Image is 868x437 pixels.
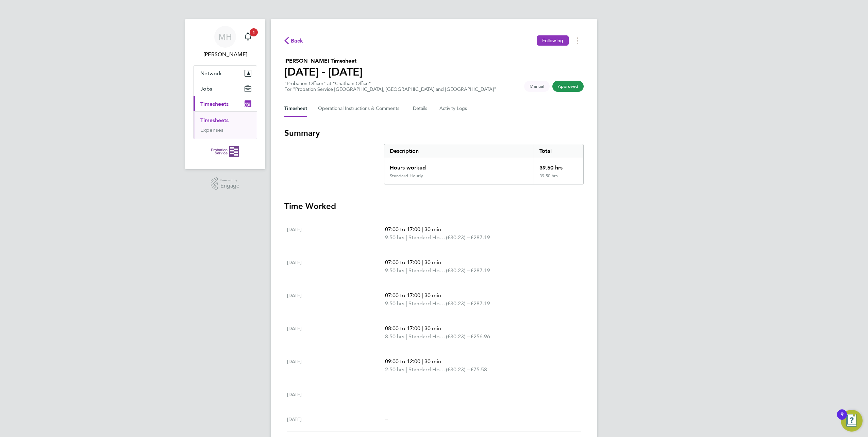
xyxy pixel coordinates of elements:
[385,333,404,340] span: 8.50 hrs
[193,146,257,157] a: Go to home page
[571,35,584,46] button: Timesheets Menu
[284,57,363,65] h2: [PERSON_NAME] Timesheet
[470,267,490,274] span: £287.19
[220,183,239,189] span: Engage
[424,292,441,298] span: 30 min
[422,325,423,331] span: |
[193,26,257,59] a: MH[PERSON_NAME]
[200,85,212,92] span: Jobs
[194,81,257,96] button: Jobs
[408,300,446,308] span: Standard Hourly
[534,144,583,158] div: Total
[384,158,534,173] div: Hours worked
[439,100,468,117] button: Activity Logs
[408,266,446,275] span: Standard Hourly
[194,66,257,81] button: Network
[408,366,446,374] span: Standard Hourly
[200,70,222,77] span: Network
[287,258,385,275] div: [DATE]
[241,26,255,48] a: 1
[446,300,470,307] span: (£30.23) =
[284,81,496,92] div: "Probation Officer" at "Chatham Office"
[287,324,385,341] div: [DATE]
[841,410,863,432] button: Open Resource Center, 9 new notifications
[422,292,423,298] span: |
[408,333,446,341] span: Standard Hourly
[422,259,423,265] span: |
[385,416,388,422] span: –
[194,111,257,139] div: Timesheets
[470,366,487,373] span: £75.58
[284,65,363,79] h1: [DATE] - [DATE]
[211,146,239,157] img: probationservice-logo-retina.png
[284,100,307,117] button: Timesheet
[200,127,223,133] a: Expenses
[446,267,470,274] span: (£30.23) =
[446,333,470,340] span: (£30.23) =
[291,37,303,45] span: Back
[384,144,584,184] div: Summary
[385,226,420,232] span: 07:00 to 17:00
[385,292,420,298] span: 07:00 to 17:00
[406,267,407,274] span: |
[408,233,446,242] span: Standard Hourly
[385,325,420,331] span: 08:00 to 17:00
[385,300,404,307] span: 9.50 hrs
[406,300,407,307] span: |
[424,226,441,232] span: 30 min
[406,234,407,241] span: |
[385,391,388,398] span: –
[287,291,385,308] div: [DATE]
[211,177,240,190] a: Powered byEngage
[287,415,385,423] div: [DATE]
[413,100,429,117] button: Details
[385,358,420,365] span: 09:00 to 12:00
[424,358,441,365] span: 30 min
[422,358,423,365] span: |
[534,173,583,184] div: 39.50 hrs
[194,96,257,111] button: Timesheets
[446,366,470,373] span: (£30.23) =
[250,28,258,36] span: 1
[284,201,584,212] h3: Time Worked
[537,35,569,46] button: Following
[385,267,404,274] span: 9.50 hrs
[200,101,229,107] span: Timesheets
[424,259,441,265] span: 30 min
[220,177,239,183] span: Powered by
[185,19,265,169] nav: Main navigation
[840,415,844,423] div: 9
[385,234,404,241] span: 9.50 hrs
[284,86,496,92] div: For "Probation Service [GEOGRAPHIC_DATA], [GEOGRAPHIC_DATA] and [GEOGRAPHIC_DATA]"
[470,300,490,307] span: £287.19
[284,128,584,432] section: Timesheet
[284,36,303,45] button: Back
[284,128,584,139] h3: Summary
[552,81,584,92] span: This timesheet has been approved.
[542,37,563,44] span: Following
[470,234,490,241] span: £287.19
[422,226,423,232] span: |
[446,234,470,241] span: (£30.23) =
[470,333,490,340] span: £256.96
[406,333,407,340] span: |
[385,366,404,373] span: 2.50 hrs
[287,357,385,374] div: [DATE]
[424,325,441,331] span: 30 min
[218,32,232,41] span: MH
[524,81,550,92] span: This timesheet was manually created.
[534,158,583,173] div: 39.50 hrs
[200,117,229,124] a: Timesheets
[287,225,385,242] div: [DATE]
[390,173,423,179] div: Standard Hourly
[318,100,402,117] button: Operational Instructions & Comments
[287,390,385,399] div: [DATE]
[406,366,407,373] span: |
[384,144,534,158] div: Description
[385,259,420,265] span: 07:00 to 17:00
[193,50,257,59] span: Mark Hibberd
